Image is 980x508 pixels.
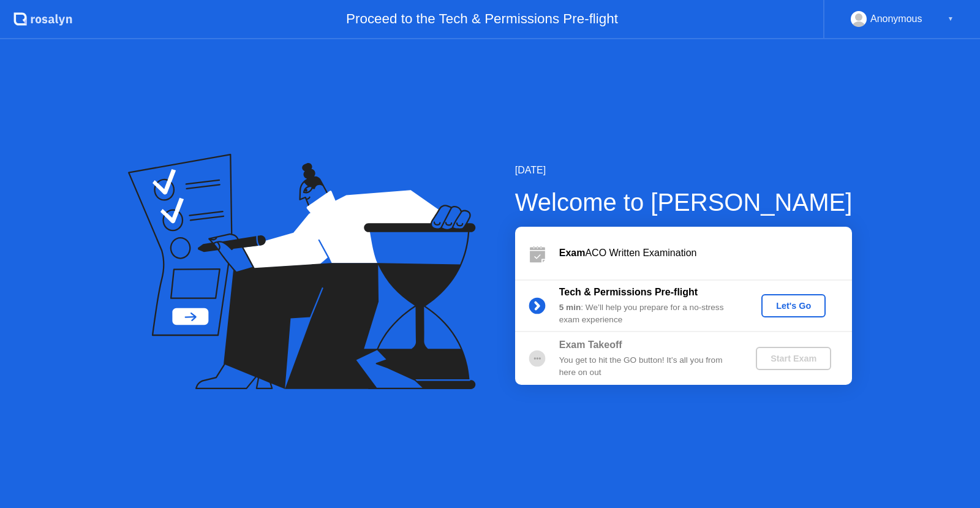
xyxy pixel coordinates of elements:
div: [DATE] [515,163,853,178]
button: Let's Go [761,294,826,317]
b: Exam [559,248,586,258]
div: Let's Go [766,301,821,311]
div: ACO Written Examination [559,246,852,260]
div: You get to hit the GO button! It’s all you from here on out [559,354,736,379]
div: Anonymous [870,11,922,27]
b: 5 min [559,303,581,312]
div: ▼ [948,11,954,27]
button: Start Exam [756,347,831,370]
div: Start Exam [761,354,826,363]
div: Welcome to [PERSON_NAME] [515,184,853,221]
div: : We’ll help you prepare for a no-stress exam experience [559,301,736,327]
b: Exam Takeoff [559,339,622,350]
b: Tech & Permissions Pre-flight [559,287,698,297]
